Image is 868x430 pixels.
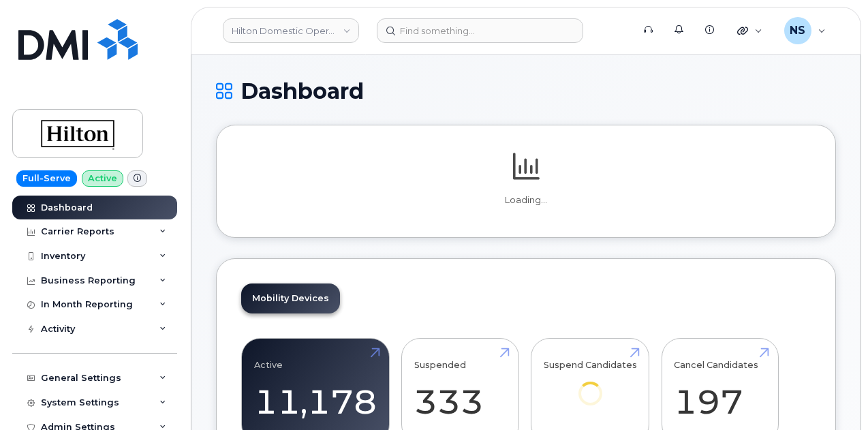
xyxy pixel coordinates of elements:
[544,346,637,425] a: Suspend Candidates
[216,79,836,103] h1: Dashboard
[241,283,340,313] a: Mobility Devices
[241,194,811,206] p: Loading...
